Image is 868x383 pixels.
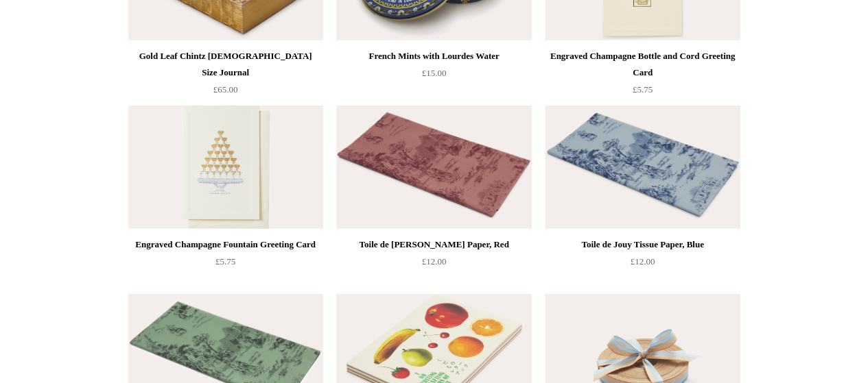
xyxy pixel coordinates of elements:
[545,48,740,104] a: Engraved Champagne Bottle and Cord Greeting Card £5.75
[336,236,531,293] a: Toile de [PERSON_NAME] Paper, Red £12.00
[128,236,323,293] a: Engraved Champagne Fountain Greeting Card £5.75
[548,48,736,81] div: Engraved Champagne Bottle and Cord Greeting Card
[422,68,447,78] span: £15.00
[132,236,320,253] div: Engraved Champagne Fountain Greeting Card
[128,106,323,229] a: Engraved Champagne Fountain Greeting Card Engraved Champagne Fountain Greeting Card
[132,48,320,81] div: Gold Leaf Chintz [DEMOGRAPHIC_DATA] Size Journal
[336,106,531,229] a: Toile de Jouy Tissue Paper, Red Toile de Jouy Tissue Paper, Red
[340,236,528,253] div: Toile de [PERSON_NAME] Paper, Red
[545,106,740,229] img: Toile de Jouy Tissue Paper, Blue
[340,48,528,64] div: French Mints with Lourdes Water
[336,106,531,229] img: Toile de Jouy Tissue Paper, Red
[128,48,323,104] a: Gold Leaf Chintz [DEMOGRAPHIC_DATA] Size Journal £65.00
[336,48,531,104] a: French Mints with Lourdes Water £15.00
[215,256,235,267] span: £5.75
[128,106,323,229] img: Engraved Champagne Fountain Greeting Card
[633,84,653,95] span: £5.75
[545,236,740,293] a: Toile de Jouy Tissue Paper, Blue £12.00
[213,84,238,95] span: £65.00
[548,236,736,253] div: Toile de Jouy Tissue Paper, Blue
[422,256,447,267] span: £12.00
[631,256,655,267] span: £12.00
[545,106,740,229] a: Toile de Jouy Tissue Paper, Blue Toile de Jouy Tissue Paper, Blue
